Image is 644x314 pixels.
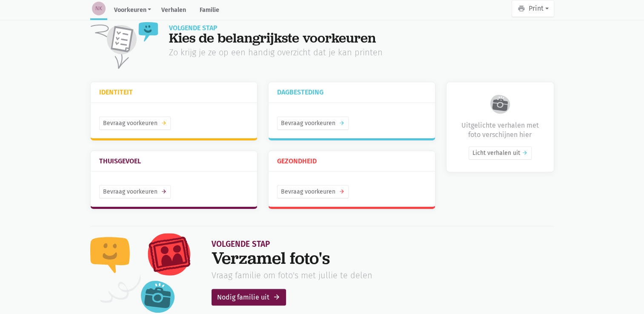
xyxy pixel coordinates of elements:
[212,248,554,268] div: Verzamel foto's
[277,153,432,169] a: Gezondheid
[99,185,171,198] a: Bevraag voorkeurenarrow_forward
[339,120,345,126] i: arrow_forward
[277,89,323,95] h3: Dagbesteding
[212,240,554,248] div: Volgende stap
[169,46,554,59] div: Zo krijg je ze op een handig overzicht dat je kan printen
[99,89,133,95] h3: Identiteit
[212,289,286,306] a: Nodig familie uit
[155,2,193,20] a: Verhalen
[469,146,532,160] a: Licht verhalen uit
[99,153,254,169] a: Thuisgevoel
[99,158,141,164] h3: Thuisgevoel
[107,2,155,20] a: Voorkeuren
[277,117,349,130] a: Bevraag voorkeurenarrow_forward
[161,120,167,126] i: arrow_forward
[95,4,102,13] span: NK
[169,25,554,31] div: Volgende stap
[273,293,280,301] i: arrow_forward
[99,117,171,130] a: Bevraag voorkeurenarrow_forward
[277,158,317,164] h3: Gezondheid
[277,185,349,198] a: Bevraag voorkeurenarrow_forward
[169,31,554,45] div: Kies de belangrijkste voorkeuren
[212,269,554,282] div: Vraag familie om foto's met jullie te delen
[277,84,432,100] a: Dagbesteding
[99,84,254,100] a: Identiteit
[517,5,525,12] i: print
[193,2,226,20] a: Familie
[161,188,167,194] i: arrow_forward
[339,188,345,194] i: arrow_forward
